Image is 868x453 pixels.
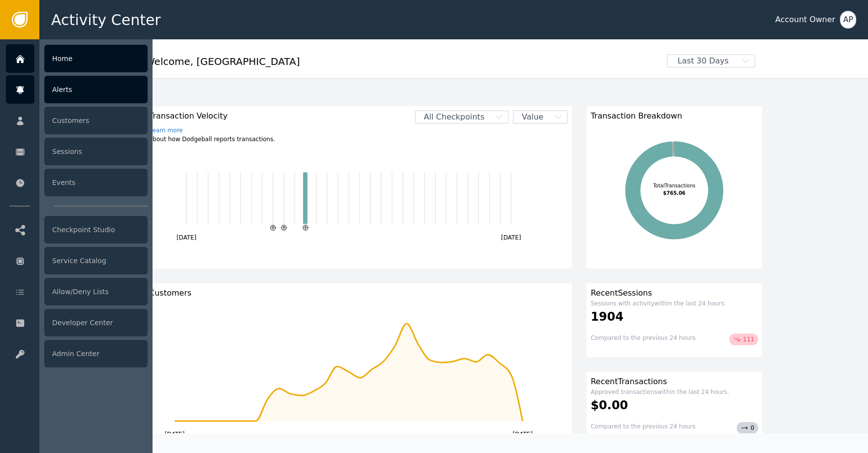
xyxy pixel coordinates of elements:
div: Events [44,169,148,196]
div: $0.00 [590,396,758,414]
a: Alerts [6,75,148,104]
span: Last 30 Days [668,55,739,67]
button: All Checkpoints [415,110,509,124]
button: Last 30 Days [660,54,762,68]
div: Customers [149,287,568,299]
div: Sessions [44,138,148,165]
div: Account Owner [775,14,835,26]
div: Service Catalog [44,247,148,274]
div: Admin Center [44,340,148,367]
button: Value [513,110,568,124]
tspan: Total Transactions [653,183,696,188]
span: 111 [743,334,754,344]
text: [DATE] [177,234,197,241]
a: Allow/Deny Lists [6,277,148,306]
text: [DATE] [513,431,533,438]
div: Home [44,45,148,72]
div: Developer Center [44,309,148,336]
span: Value [514,111,551,123]
div: Recent Sessions [590,287,758,299]
a: Checkpoint Studio [6,215,148,244]
a: Learn more [149,126,275,135]
div: Allow/Deny Lists [44,278,148,305]
a: Admin Center [6,339,148,368]
div: Recent Transactions [590,376,758,388]
a: Events [6,168,148,197]
div: Customers [44,107,148,134]
span: Activity Center [51,9,161,31]
a: Customers [6,106,148,135]
a: Sessions [6,137,148,166]
div: 1904 [590,308,758,326]
span: Transaction Velocity [149,110,275,122]
text: [DATE] [501,234,522,241]
rect: Transaction2025-09-07 [303,172,308,224]
a: Home [6,44,148,73]
a: Developer Center [6,308,148,337]
div: Checkpoint Studio [44,216,148,243]
div: about how Dodgeball reports transactions. [149,126,275,144]
div: Compared to the previous 24 hours [590,333,695,345]
tspan: $765.06 [663,190,686,196]
button: AP [840,11,856,29]
div: Approved transactions within the last 24 hours. [590,388,758,396]
div: Compared to the previous 24 hours [590,422,695,434]
span: All Checkpoints [416,111,492,123]
div: Alerts [44,76,148,103]
div: Welcome , [GEOGRAPHIC_DATA] [145,54,660,76]
span: Transaction Breakdown [590,110,682,122]
text: [DATE] [165,431,185,438]
span: 0 [750,423,754,433]
div: Sessions with activity within the last 24 hours. [590,299,758,308]
a: Service Catalog [6,246,148,275]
